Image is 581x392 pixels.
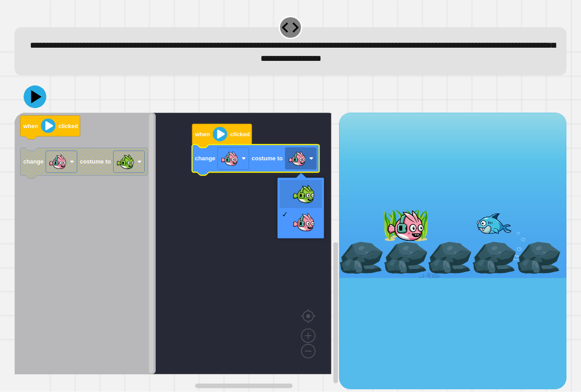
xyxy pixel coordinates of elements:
[292,183,315,205] img: GreenFish
[80,159,111,165] text: costume to
[23,159,44,165] text: change
[23,123,38,129] text: when
[252,155,283,162] text: costume to
[292,211,315,233] img: PinkFish
[195,155,216,162] text: change
[195,131,210,138] text: when
[230,131,250,138] text: clicked
[15,113,339,389] div: Blockly Workspace
[59,123,78,129] text: clicked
